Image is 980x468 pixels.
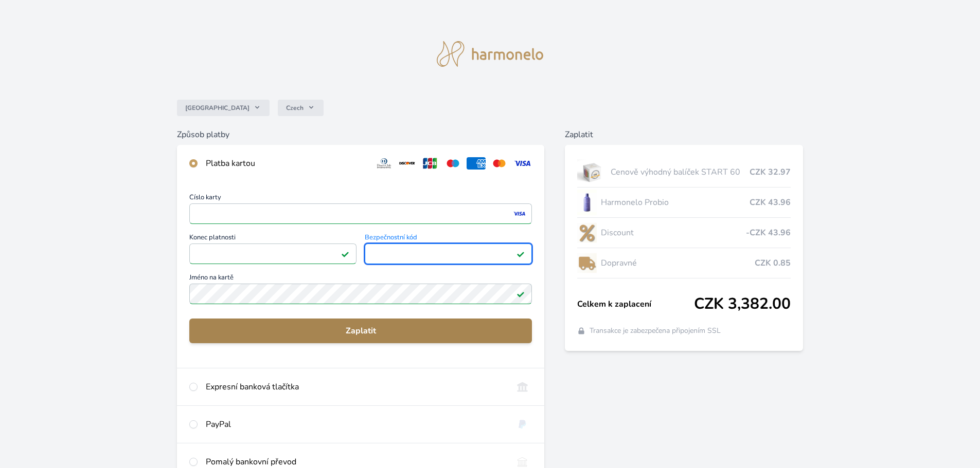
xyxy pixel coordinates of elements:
[577,250,597,276] img: delivery-lo.png
[198,325,524,337] span: Zaplatit
[601,227,746,239] span: Discount
[601,196,750,209] span: Harmonelo Probio
[755,257,791,269] span: CZK 0.85
[516,250,525,258] img: Platné pole
[437,41,544,67] img: logo.svg
[513,381,532,393] img: onlineBanking_CZ.svg
[375,157,394,170] img: diners.svg
[421,157,440,170] img: jcb.svg
[206,418,505,430] div: PayPal
[194,247,352,261] iframe: Iframe pro datum vypršení platnosti
[286,104,304,112] span: Czech
[206,381,505,393] div: Expresní banková tlačítka
[194,207,527,221] iframe: Iframe pro číslo karty
[490,157,509,170] img: mc.svg
[750,196,791,209] span: CZK 43.96
[206,157,366,170] div: Platba kartou
[341,250,349,258] img: Platné pole
[750,166,791,178] span: CZK 32.97
[590,326,721,336] span: Transakce je zabezpečena připojením SSL
[443,157,462,170] img: maestro.svg
[177,128,544,141] h6: Způsob platby
[365,234,532,244] span: Bezpečnostní kód
[185,104,250,112] span: [GEOGRAPHIC_DATA]
[189,319,532,343] button: Zaplatit
[694,295,791,313] span: CZK 3,382.00
[516,290,525,298] img: Platné pole
[278,100,324,116] button: Czech
[565,128,803,141] h6: Zaplatit
[577,159,607,185] img: start.jpg
[746,227,791,239] span: -CZK 43.96
[189,194,532,203] span: Číslo karty
[577,190,597,215] img: CLEAN_PROBIO_se_stinem_x-lo.jpg
[189,274,532,284] span: Jméno na kartě
[601,257,755,269] span: Dopravné
[611,166,750,178] span: Cenově výhodný balíček START 60
[577,298,694,310] span: Celkem k zaplacení
[512,209,526,218] img: visa
[513,157,532,170] img: visa.svg
[189,234,357,244] span: Konec platnosti
[577,220,597,246] img: discount-lo.png
[206,456,505,468] div: Pomalý bankovní převod
[398,157,417,170] img: discover.svg
[177,100,270,116] button: [GEOGRAPHIC_DATA]
[513,456,532,468] img: bankTransfer_IBAN.svg
[369,247,527,261] iframe: Iframe pro bezpečnostní kód
[467,157,486,170] img: amex.svg
[189,284,532,304] input: Jméno na kartěPlatné pole
[513,418,532,430] img: paypal.svg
